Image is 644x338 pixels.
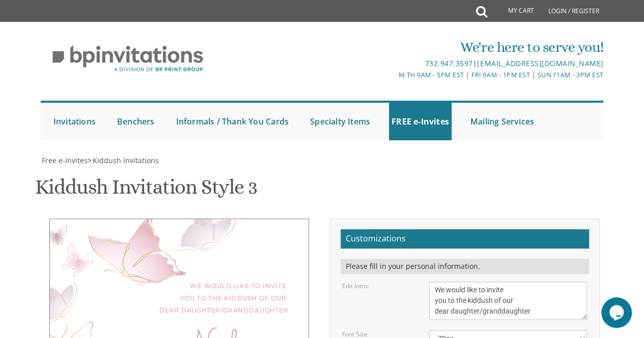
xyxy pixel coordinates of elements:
[341,259,589,274] div: Please fill in your personal information.
[229,70,603,80] div: M-Th 9am - 5pm EST | Fri 9am - 1pm EST | Sun 11am - 3pm EST
[42,156,88,165] span: Free e-Invites
[389,103,452,140] a: FREE e-Invites
[115,103,157,140] a: Benchers
[41,38,215,80] img: BP Invitation Loft
[88,156,159,165] span: >
[92,156,159,165] a: Kiddush Invitations
[468,103,537,140] a: Mailing Services
[425,58,473,68] a: 732.947.3597
[486,1,541,21] a: My Cart
[229,37,603,57] div: We're here to serve you!
[229,57,603,70] div: |
[51,103,98,140] a: Invitations
[174,103,291,140] a: Informals / Thank You Cards
[307,103,373,140] a: Specialty Items
[429,282,587,320] textarea: We would like to invite you to the kiddush of our dear daughter/granddaughter
[93,156,159,165] span: Kiddush Invitations
[41,156,88,165] a: Free e-Invites
[601,297,634,328] iframe: chat widget
[341,229,589,249] h2: Customizations
[477,58,603,68] a: [EMAIL_ADDRESS][DOMAIN_NAME]
[70,280,288,317] div: We would like to invite you to the kiddush of our dear daughter/granddaughter
[35,176,257,206] h1: Kiddush Invitation Style 3
[342,282,369,290] label: Edit Intro:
